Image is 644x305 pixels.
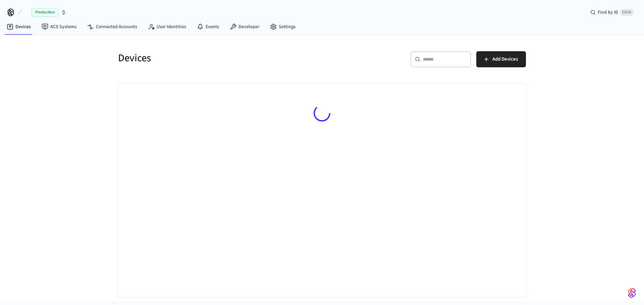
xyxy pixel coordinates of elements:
[628,288,636,298] img: SeamLogoGradient.69752ec5.svg
[585,6,639,18] div: Find by IDCtrl K
[118,51,318,65] h5: Devices
[82,21,143,33] a: Connected Accounts
[143,21,192,33] a: User Identities
[1,21,36,33] a: Devices
[492,55,518,64] span: Add Devices
[36,21,82,33] a: ACS Systems
[620,9,633,16] span: Ctrl K
[224,21,265,33] a: Developer
[598,9,618,16] span: Find by ID
[265,21,301,33] a: Settings
[192,21,224,33] a: Events
[476,51,526,67] button: Add Devices
[32,8,58,17] span: Production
